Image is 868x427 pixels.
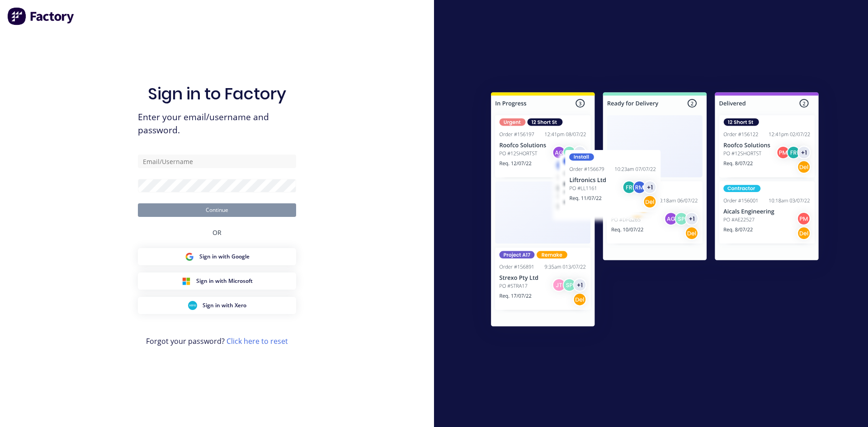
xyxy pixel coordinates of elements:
span: Sign in with Microsoft [196,277,253,285]
span: Enter your email/username and password. [138,111,296,137]
h1: Sign in to Factory [148,84,286,103]
img: Sign in [471,74,839,348]
img: Google Sign in [185,252,194,261]
button: Xero Sign inSign in with Xero [138,297,296,314]
button: Continue [138,203,296,217]
span: Sign in with Xero [203,301,246,310]
a: Click here to reset [226,336,288,346]
img: Xero Sign in [188,301,197,310]
span: Forgot your password? [146,336,288,347]
img: Microsoft Sign in [182,277,191,286]
img: Factory [7,7,75,25]
button: Google Sign inSign in with Google [138,248,296,265]
div: OR [212,217,222,248]
input: Email/Username [138,155,296,168]
span: Sign in with Google [199,253,250,261]
button: Microsoft Sign inSign in with Microsoft [138,272,296,290]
